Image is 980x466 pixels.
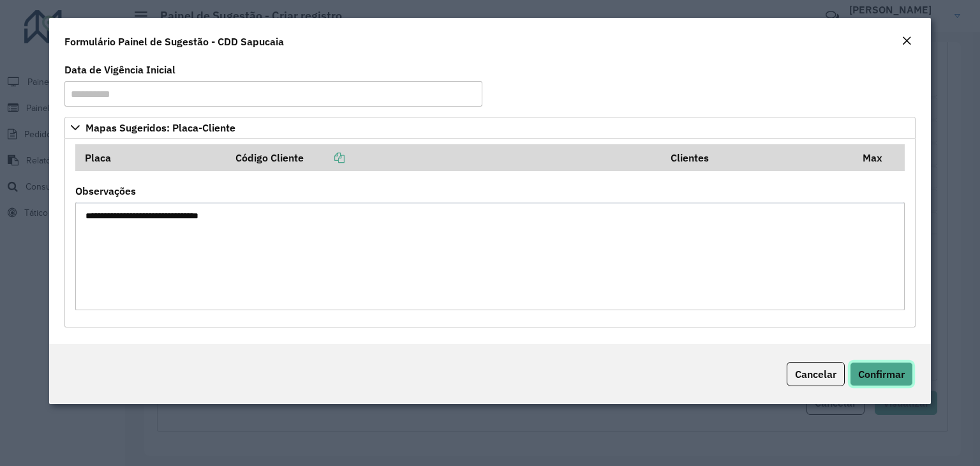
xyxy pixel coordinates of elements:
span: Confirmar [858,368,905,380]
span: Mapas Sugeridos: Placa-Cliente [85,123,235,133]
span: Cancelar [795,368,836,380]
em: Fechar [902,36,912,46]
button: Cancelar [787,362,845,386]
a: Copiar [304,151,345,164]
div: Mapas Sugeridos: Placa-Cliente [64,139,916,327]
label: Observações [75,183,136,199]
button: Confirmar [850,362,913,386]
label: Data de Vigência Inicial [64,62,175,77]
a: Mapas Sugeridos: Placa-Cliente [64,117,916,139]
th: Placa [75,144,226,171]
th: Código Cliente [226,144,662,171]
th: Clientes [662,144,854,171]
button: Close [898,33,916,50]
th: Max [854,144,905,171]
h4: Formulário Painel de Sugestão - CDD Sapucaia [64,34,284,49]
